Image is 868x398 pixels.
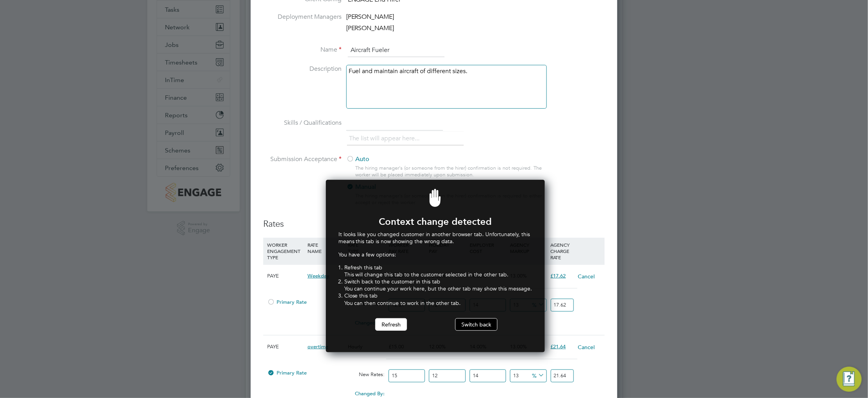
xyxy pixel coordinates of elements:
div: The hiring manager's (or someone from the hirer) confirmation is not required. The worker will be... [356,165,546,178]
label: Deployment Managers [263,13,342,21]
h3: Rates [263,219,605,230]
span: % [530,371,546,379]
span: Primary Rate [267,299,307,305]
li: The list will appear here... [349,133,423,144]
button: Switch back [455,318,497,331]
label: Description [263,65,342,73]
p: You have a few options: [338,251,532,258]
label: Skills / Qualifications [263,119,342,127]
div: Changed By: [265,316,387,330]
button: Cancel [578,343,595,351]
button: Engage Resource Center [837,367,862,392]
button: Cancel [578,273,595,280]
span: [PERSON_NAME] [346,13,394,21]
label: Submission Acceptance [263,155,342,163]
span: [PERSON_NAME] [346,24,394,32]
div: New Rates: [346,367,387,382]
li: Close this tab You can then continue to work in the other tab. [344,292,532,306]
label: Name [263,46,342,54]
li: Refresh this tab This will change this tab to the customer selected in the other tab. [344,264,532,278]
div: PAYE [265,335,306,358]
div: AGENCY CHARGE RATE [549,238,576,264]
li: Switch back to the customer in this tab You can continue your work here, but the other tab may sh... [344,278,532,292]
span: £21.64 [551,343,566,350]
p: It looks like you changed customer in another browser tab. Unfortunately, this means this tab is ... [338,231,532,245]
label: Auto [346,155,540,163]
span: overtime [307,343,328,350]
span: Primary Rate [267,369,307,376]
div: PAYE [265,265,306,287]
span: Weekday [307,273,329,279]
input: Position name [348,43,445,57]
span: £17.62 [551,273,566,279]
div: WORKER ENGAGEMENT TYPE [265,238,306,264]
div: RATE NAME [306,238,346,258]
button: Refresh [375,318,407,331]
p: Fuel and maintain aircraft of different sizes. [349,67,544,75]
